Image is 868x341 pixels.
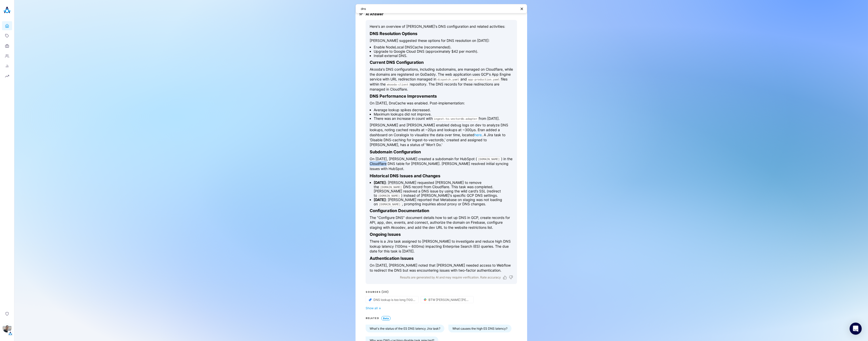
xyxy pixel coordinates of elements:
[370,149,513,154] h3: Subdomain Configuration
[370,67,513,92] p: Akooda's DNS configurations, including subdomains, are managed on Cloudflare, while the domains a...
[370,94,513,99] h3: DNS Performance Improvements
[370,215,513,230] p: The "Configure DNS" document details how to set up DNS in GCP, create records for API, app, dev, ...
[477,157,501,162] code: [DOMAIN_NAME]
[366,12,517,17] h2: AI Answer
[373,298,415,302] span: DNS lookup is too long (100ms ~ 600ms)
[374,180,513,197] li: : [PERSON_NAME] requested [PERSON_NAME] to remove the DNS record from Cloudflare. This task was c...
[368,297,372,302] img: Jira
[361,6,517,11] textarea: dns
[370,208,513,213] h3: Configuration Documentation
[448,325,511,332] button: What causes the high ES DNS latency?
[467,77,501,82] code: app-production.yaml
[8,331,13,336] img: Tenant Logo
[2,321,12,336] button: Eli LeonTenant Logo
[850,323,862,335] div: Open Intercom Messenger
[374,197,513,206] li: : [PERSON_NAME] reported that Metabase on staging was not loading on , prompting inquiries about ...
[374,112,513,116] li: Maximum lookups did not improve.
[3,323,12,332] img: Eli Leon
[374,49,513,53] li: Upgrade to Google Cloud DNS (approximately $42 per month).
[436,77,460,82] code: dispatch.yaml
[503,275,507,279] button: Like
[400,275,501,280] p: Results are generated by AI and may require verification. Rate accuracy
[374,45,513,49] li: Enable NodeLocal DNSCache (recommended).
[366,306,517,310] button: Show all ↓
[378,202,402,207] code: [DOMAIN_NAME]
[366,290,517,294] h3: Sources (20)
[474,133,482,137] a: here
[366,296,418,303] button: source-button
[370,239,513,254] p: There is a Jira task assigned to [PERSON_NAME] to investigate and reduce high DNS lookup latency ...
[370,24,513,29] p: Here's an overview of [PERSON_NAME]'s DNS configuration and related activities:
[374,108,513,112] li: Average lookup spikes decreased.
[370,123,513,147] p: [PERSON_NAME] and [PERSON_NAME] enabled debug logs on dev to analyze DNS lookups, noting cached r...
[374,180,386,185] strong: [DATE]
[370,31,513,36] h3: DNS Resolution Options
[366,325,444,332] button: What's the status of the ES DNS latency Jira task?
[386,82,410,87] code: akooda-client
[370,256,513,261] h3: Authentication Issues
[374,197,386,202] strong: [DATE]
[381,316,391,321] span: Beta
[374,53,513,58] li: Install external DNS.
[366,316,379,320] h3: RELATED
[370,38,513,43] p: [PERSON_NAME] suggested these options for DNS resolution on [DATE]:
[433,117,479,121] code: ingest-to-vectordb-adapter
[370,263,513,273] p: On [DATE], [PERSON_NAME] noted that [PERSON_NAME] needed access to Webflow to redirect the DNS bu...
[423,297,427,302] img: Slack
[509,275,513,279] button: Dislike
[370,173,513,178] h3: Historical DNS Issues and Changes
[370,60,513,65] h3: Current DNS Configuration
[374,116,513,121] li: There was an increase in count with from [DATE].
[379,185,403,190] code: [DOMAIN_NAME]
[370,232,513,237] h3: Ongoing Issues
[421,296,473,303] button: source-button
[428,298,470,302] span: BTW [PERSON_NAME] [PERSON_NAME] for future this is a really good step by step Loom on how to set ...
[370,156,513,171] p: On [DATE], [PERSON_NAME] created a subdomain for HubSpot ( ) in the Cloudflare DNS table for [PER...
[2,5,12,15] img: Akooda Logo
[378,306,381,310] span: ↓
[377,193,401,198] code: [DOMAIN_NAME]
[370,101,513,106] p: On [DATE], DnsCache was enabled. Post-implementation:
